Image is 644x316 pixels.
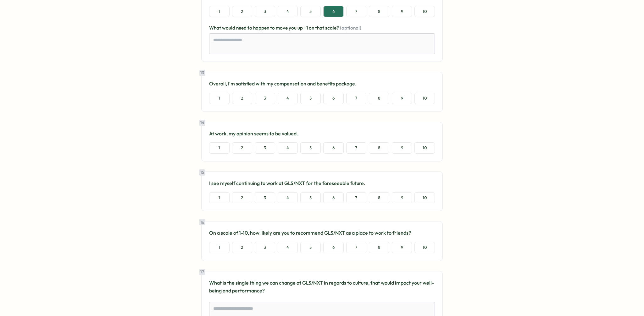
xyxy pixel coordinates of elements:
[255,93,275,104] button: 3
[232,6,253,17] button: 2
[304,25,309,31] span: +1
[276,25,289,31] span: move
[300,192,321,204] button: 5
[323,93,344,104] button: 6
[209,130,435,138] p: At work, my opinion seems to be valued.
[323,192,344,204] button: 6
[278,142,298,154] button: 4
[253,25,270,31] span: happen
[209,242,230,253] button: 1
[315,25,325,31] span: that
[209,192,230,204] button: 1
[346,142,367,154] button: 7
[392,6,412,17] button: 9
[414,242,435,253] button: 10
[392,192,412,204] button: 9
[278,192,298,204] button: 4
[392,142,412,154] button: 9
[255,242,275,253] button: 3
[300,93,321,104] button: 5
[278,93,298,104] button: 4
[309,25,315,31] span: on
[340,25,361,31] span: (optional)
[222,25,236,31] span: would
[346,192,367,204] button: 7
[255,192,275,204] button: 3
[414,93,435,104] button: 10
[232,93,253,104] button: 2
[369,6,389,17] button: 8
[209,80,435,88] p: Overall, I'm satisfied with my compensation and benefits package.
[255,142,275,154] button: 3
[346,93,367,104] button: 7
[346,242,367,253] button: 7
[199,70,205,76] div: 13
[323,142,344,154] button: 6
[247,25,253,31] span: to
[199,219,205,225] div: 16
[369,142,389,154] button: 8
[232,242,253,253] button: 2
[300,6,321,17] button: 5
[369,192,389,204] button: 8
[255,6,275,17] button: 3
[369,93,389,104] button: 8
[297,25,304,31] span: up
[209,6,230,17] button: 1
[414,6,435,17] button: 10
[414,192,435,204] button: 10
[414,142,435,154] button: 10
[270,25,276,31] span: to
[232,142,253,154] button: 2
[209,179,435,187] p: I see myself continuing to work at GLS/NXT for the foreseeable future.
[325,25,340,31] span: scale?
[232,192,253,204] button: 2
[278,242,298,253] button: 4
[199,269,205,275] div: 17
[278,6,298,17] button: 4
[209,142,230,154] button: 1
[199,120,205,126] div: 14
[209,93,230,104] button: 1
[369,242,389,253] button: 8
[289,25,297,31] span: you
[209,279,435,295] p: What is the single thing we can change at GLS/NXT in regards to culture, that would impact your w...
[236,25,247,31] span: need
[199,169,205,176] div: 15
[323,242,344,253] button: 6
[209,229,435,237] p: On a scale of 1-10, how likely are you to recommend GLS/NXT as a place to work to friends?
[392,242,412,253] button: 9
[392,93,412,104] button: 9
[209,25,222,31] span: What
[300,142,321,154] button: 5
[300,242,321,253] button: 5
[346,6,367,17] button: 7
[323,6,344,17] button: 6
